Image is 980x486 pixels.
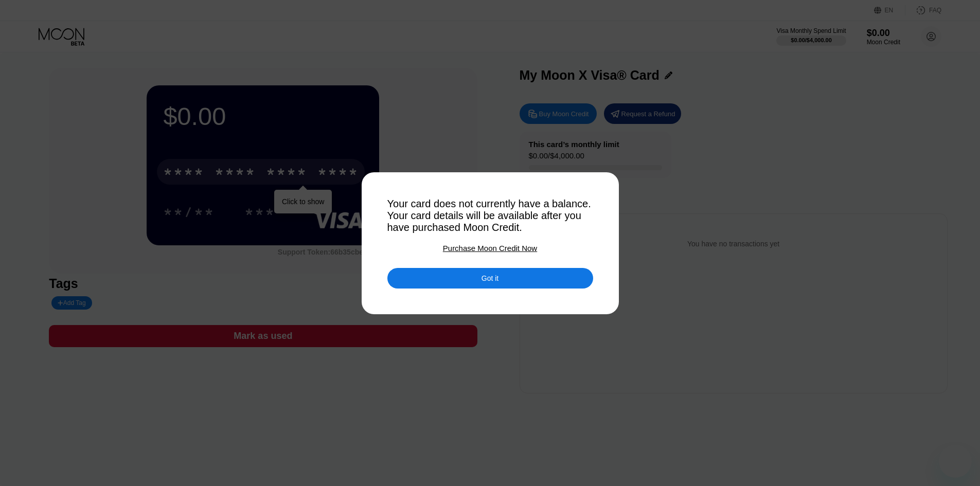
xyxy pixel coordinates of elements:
div: Purchase Moon Credit Now [443,244,537,253]
div: Got it [482,274,498,283]
div: Your card does not currently have a balance. Your card details will be available after you have p... [387,198,593,233]
iframe: Кнопка запуска окна обмена сообщениями [939,445,972,478]
div: Got it [387,268,593,289]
